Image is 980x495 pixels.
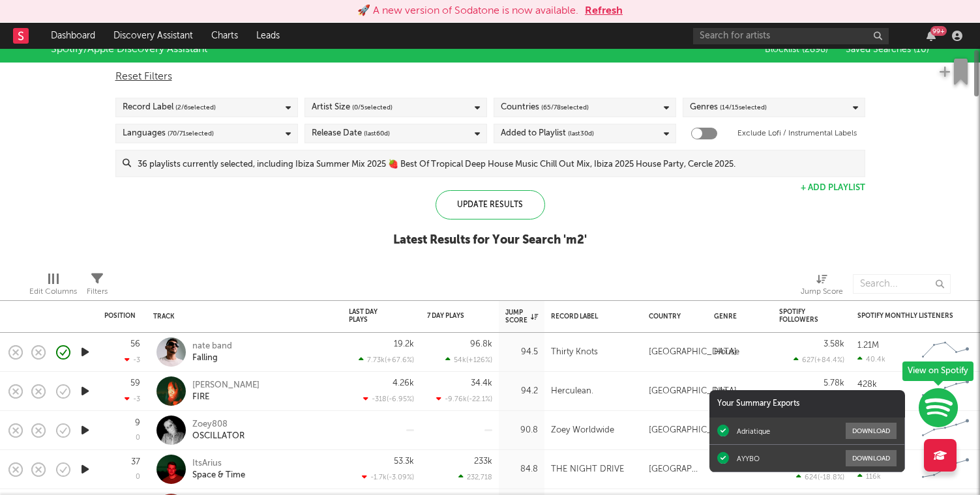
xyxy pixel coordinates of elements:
[962,309,975,322] button: Filter by Spotify Monthly Listeners
[363,395,414,403] div: -318 ( -6.95 % )
[470,340,492,348] div: 96.8k
[51,42,207,57] div: Spotify/Apple Discovery Assistant
[505,345,538,360] div: 94.5
[853,274,951,294] input: Search...
[135,419,140,427] div: 9
[42,23,104,49] a: Dashboard
[357,3,578,19] div: 🚀 A new version of Sodatone is now available.
[690,100,767,115] div: Genres
[801,184,865,192] button: + Add Playlist
[142,309,155,322] button: Filter by Position
[693,28,889,44] input: Search for artists
[551,384,593,399] div: Herculean.
[649,462,701,477] div: [GEOGRAPHIC_DATA]
[824,340,844,348] div: 3.58k
[737,427,770,436] div: Adriatique
[846,450,897,466] button: Download
[175,100,216,115] span: ( 2 / 6 selected)
[720,100,767,115] span: ( 14 / 15 selected)
[714,345,739,360] div: House
[130,340,140,348] div: 56
[585,3,623,19] button: Refresh
[115,69,865,85] div: Reset Filters
[902,361,973,381] div: View on Spotify
[801,268,843,305] div: Jump Score
[352,100,393,115] span: ( 0 / 5 selected)
[104,23,202,49] a: Discovery Assistant
[649,423,737,438] div: [GEOGRAPHIC_DATA]
[364,126,390,141] span: (last 60 d)
[445,356,492,364] div: 54k ( +126 % )
[737,126,857,141] label: Exclude Lofi / Instrumental Labels
[501,100,589,115] div: Countries
[916,414,975,447] svg: Chart title
[349,308,394,324] div: Last Day Plays
[551,462,624,477] div: THE NIGHT DRIVE
[568,126,594,141] span: (last 30 d)
[857,312,955,320] div: Spotify Monthly Listeners
[136,474,140,481] div: 0
[846,423,897,439] button: Download
[501,126,594,141] div: Added to Playlist
[393,379,414,388] div: 4.26k
[714,384,766,399] div: Hip-Hop/Rap
[192,458,245,481] a: ItsAriusSpace & Time
[474,457,492,466] div: 233k
[505,462,538,477] div: 84.8
[831,309,844,322] button: Filter by Spotify Followers
[394,457,414,466] div: 53.3k
[857,341,879,350] div: 1.21M
[471,379,492,388] div: 34.4k
[247,23,289,49] a: Leads
[709,390,905,417] div: Your Summary Exports
[649,345,737,360] div: [GEOGRAPHIC_DATA]
[802,45,828,54] span: ( 2898 )
[913,45,929,54] span: ( 10 )
[192,380,260,391] div: [PERSON_NAME]
[125,356,140,364] div: -3
[87,268,108,305] div: Filters
[131,458,140,466] div: 37
[916,336,975,369] svg: Chart title
[125,395,140,403] div: -3
[29,268,77,305] div: Edit Columns
[401,309,414,322] button: Filter by Last Day Plays
[824,379,844,388] div: 5.78k
[551,345,598,360] div: Thirty Knots
[436,190,545,219] div: Update Results
[192,470,245,481] div: Space & Time
[136,434,140,442] div: 0
[312,100,393,115] div: Artist Size
[427,312,473,320] div: 7 Day Plays
[765,45,828,54] span: Blocklist
[779,308,825,324] div: Spotify Followers
[505,309,538,324] div: Jump Score
[551,423,614,438] div: Zoey Worldwide
[131,150,865,177] input: 36 playlists currently selected, including Ibiza Summer Mix 2025 🍓 Best Of Tropical Deep House Mu...
[362,473,414,481] div: -1.7k ( -3.09 % )
[87,284,108,300] div: Filters
[312,126,390,141] div: Release Date
[192,458,245,470] div: ItsArius
[153,313,329,320] div: Track
[192,431,245,442] div: OSCILLATOR
[801,284,843,300] div: Jump Score
[927,31,936,41] button: 99+
[541,100,589,115] span: ( 65 / 78 selected)
[394,340,414,348] div: 19.2k
[458,473,492,481] div: 232,718
[123,126,214,141] div: Languages
[192,419,245,442] a: Zoey808OSCILLATOR
[192,391,260,403] div: FIRE
[202,23,247,49] a: Charts
[796,473,844,481] div: 624 ( -18.8 % )
[393,233,587,248] div: Latest Results for Your Search ' m2 '
[192,352,232,364] div: Falling
[130,379,140,388] div: 59
[551,313,629,320] div: Record Label
[479,309,492,322] button: Filter by 7 Day Plays
[29,284,77,300] div: Edit Columns
[123,100,216,115] div: Record Label
[168,126,214,141] span: ( 70 / 71 selected)
[916,453,975,486] svg: Chart title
